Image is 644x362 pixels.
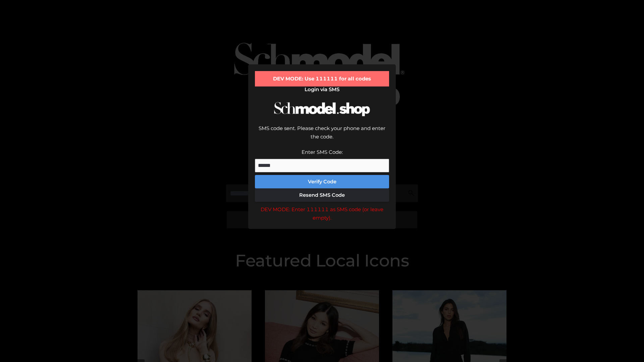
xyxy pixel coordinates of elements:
img: Schmodel Logo [272,96,372,122]
button: Verify Code [255,175,389,188]
button: Resend SMS Code [255,188,389,202]
div: DEV MODE: Enter 111111 as SMS code (or leave empty). [255,205,389,222]
label: Enter SMS Code: [302,149,343,155]
h2: Login via SMS [255,86,389,93]
div: DEV MODE: Use 111111 for all codes [255,71,389,86]
div: SMS code sent. Please check your phone and enter the code. [255,124,389,148]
